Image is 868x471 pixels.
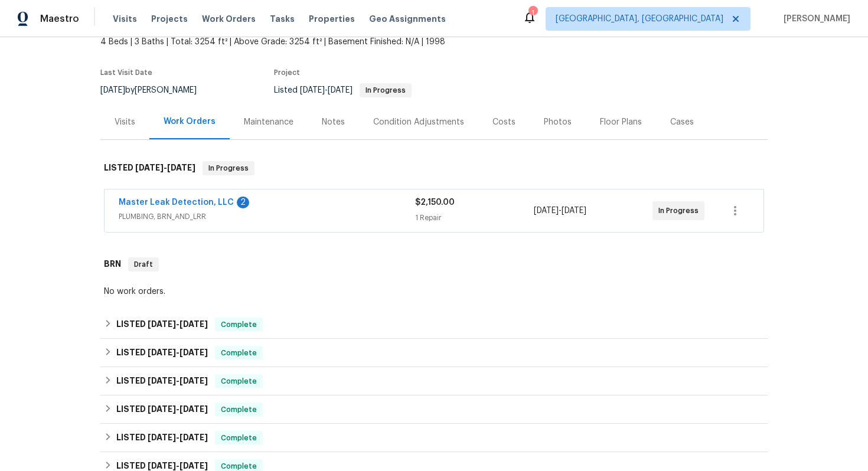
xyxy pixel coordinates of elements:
[544,116,572,128] div: Photos
[216,319,262,331] span: Complete
[100,86,125,94] span: [DATE]
[104,161,195,175] h6: LISTED
[148,377,176,385] span: [DATE]
[274,69,300,76] span: Project
[100,246,768,283] div: BRN Draft
[116,374,208,388] h6: LISTED
[148,433,176,441] span: [DATE]
[658,205,703,217] span: In Progress
[100,424,768,452] div: LISTED [DATE]-[DATE]Complete
[148,348,208,356] span: -
[309,13,355,25] span: Properties
[556,13,723,25] span: [GEOGRAPHIC_DATA], [GEOGRAPHIC_DATA]
[116,346,208,360] h6: LISTED
[274,86,412,94] span: Listed
[115,116,135,128] div: Visits
[148,377,208,385] span: -
[216,347,262,359] span: Complete
[204,162,253,174] span: In Progress
[244,116,293,128] div: Maintenance
[148,348,176,356] span: [DATE]
[361,87,410,94] span: In Progress
[100,310,768,339] div: LISTED [DATE]-[DATE]Complete
[164,116,216,127] div: Work Orders
[373,116,464,128] div: Condition Adjustments
[148,320,176,328] span: [DATE]
[40,13,79,25] span: Maestro
[534,207,559,215] span: [DATE]
[415,198,455,207] span: $2,150.00
[119,211,415,223] span: PLUMBING, BRN_AND_LRR
[216,432,262,444] span: Complete
[180,405,208,413] span: [DATE]
[100,83,211,97] div: by [PERSON_NAME]
[528,7,537,19] div: 1
[167,163,195,172] span: [DATE]
[492,116,515,128] div: Costs
[104,286,764,297] div: No work orders.
[129,259,158,270] span: Draft
[148,405,208,413] span: -
[415,212,534,224] div: 1 Repair
[180,433,208,441] span: [DATE]
[562,207,586,215] span: [DATE]
[202,13,256,25] span: Work Orders
[216,404,262,416] span: Complete
[100,395,768,424] div: LISTED [DATE]-[DATE]Complete
[135,163,195,172] span: -
[100,367,768,395] div: LISTED [DATE]-[DATE]Complete
[100,36,532,48] span: 4 Beds | 3 Baths | Total: 3254 ft² | Above Grade: 3254 ft² | Basement Finished: N/A | 1998
[148,433,208,441] span: -
[322,116,345,128] div: Notes
[116,403,208,417] h6: LISTED
[270,15,295,23] span: Tasks
[534,205,586,217] span: -
[180,348,208,356] span: [DATE]
[180,320,208,328] span: [DATE]
[300,86,353,94] span: -
[148,320,208,328] span: -
[148,405,176,413] span: [DATE]
[670,116,694,128] div: Cases
[369,13,446,25] span: Geo Assignments
[116,431,208,445] h6: LISTED
[100,339,768,367] div: LISTED [DATE]-[DATE]Complete
[100,149,768,187] div: LISTED [DATE]-[DATE]In Progress
[151,13,188,25] span: Projects
[135,163,164,172] span: [DATE]
[148,462,176,470] span: [DATE]
[779,13,850,25] span: [PERSON_NAME]
[600,116,642,128] div: Floor Plans
[237,197,249,208] div: 2
[148,462,208,470] span: -
[116,318,208,332] h6: LISTED
[113,13,137,25] span: Visits
[328,86,353,94] span: [DATE]
[100,69,152,76] span: Last Visit Date
[300,86,325,94] span: [DATE]
[119,198,234,207] a: Master Leak Detection, LLC
[180,377,208,385] span: [DATE]
[180,462,208,470] span: [DATE]
[216,375,262,387] span: Complete
[104,257,121,272] h6: BRN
